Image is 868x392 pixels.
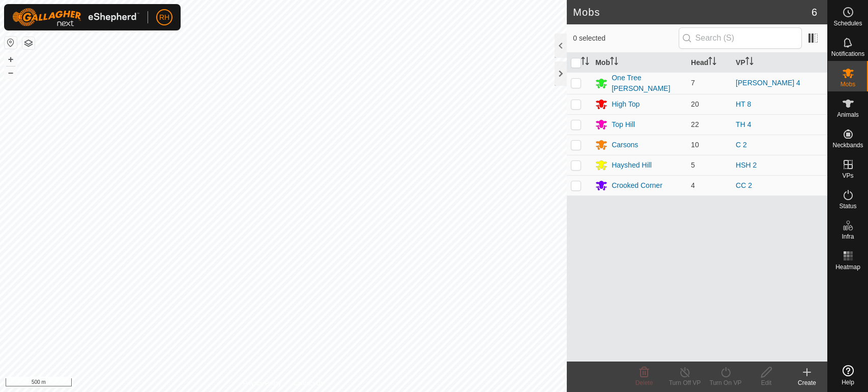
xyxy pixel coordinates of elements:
[687,53,732,73] th: Head
[842,173,853,179] span: VPs
[573,6,812,18] h2: Mobs
[12,8,139,26] img: Gallagher Logo
[243,379,281,388] a: Privacy Policy
[736,79,800,87] a: [PERSON_NAME] 4
[828,361,868,389] a: Help
[736,141,747,149] a: C 2
[573,33,678,44] span: 0 selected
[294,379,324,388] a: Contact Us
[22,37,35,49] button: Map Layers
[841,81,855,87] span: Mobs
[581,58,589,67] p-sorticon: Activate to sort
[691,161,695,169] span: 5
[736,100,751,108] a: HT 8
[664,378,705,387] div: Turn Off VP
[736,120,751,128] a: TH 4
[732,53,827,73] th: VP
[832,142,863,148] span: Neckbands
[705,378,746,387] div: Turn On VP
[787,378,827,387] div: Create
[691,141,699,149] span: 10
[708,58,716,67] p-sorticon: Activate to sort
[591,53,687,73] th: Mob
[831,51,864,57] span: Notifications
[612,140,638,150] div: Carsons
[691,79,695,87] span: 7
[679,27,802,49] input: Search (S)
[812,5,817,20] span: 6
[736,181,752,189] a: CC 2
[612,160,652,171] div: Hayshed Hill
[612,180,662,191] div: Crooked Corner
[5,53,17,66] button: +
[837,112,859,118] span: Animals
[842,379,854,385] span: Help
[835,264,860,270] span: Heatmap
[610,58,618,67] p-sorticon: Activate to sort
[842,234,854,240] span: Infra
[691,100,699,108] span: 20
[691,120,699,128] span: 22
[5,37,17,49] button: Reset Map
[612,73,683,94] div: One Tree [PERSON_NAME]
[159,12,169,23] span: RH
[833,20,862,26] span: Schedules
[635,379,653,386] span: Delete
[746,378,787,387] div: Edit
[612,99,640,110] div: High Top
[5,67,17,79] button: –
[612,119,635,130] div: Top Hill
[736,161,757,169] a: HSH 2
[745,58,754,67] p-sorticon: Activate to sort
[691,181,695,189] span: 4
[839,203,856,209] span: Status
